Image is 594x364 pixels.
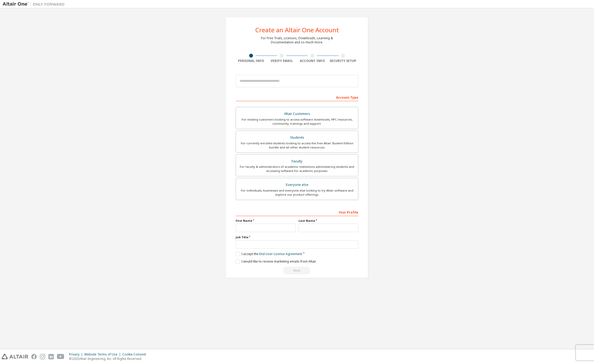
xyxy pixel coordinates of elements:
a: End-User License Agreement [259,252,302,256]
label: First Name [236,219,295,223]
div: Account Info [297,59,328,63]
div: Read and acccept EULA to continue [236,267,358,274]
label: Job Title [236,235,358,239]
div: Create an Altair One Account [255,27,339,33]
img: linkedin.svg [48,354,54,359]
div: For existing customers looking to access software downloads, HPC resources, community, trainings ... [239,117,355,126]
p: © 2025 Altair Engineering, Inc. All Rights Reserved. [69,357,149,361]
label: I accept the [236,252,302,256]
div: Altair Customers [239,110,355,117]
div: Privacy [69,352,84,357]
div: Your Profile [236,208,358,216]
div: For individuals, businesses and everyone else looking to try Altair software and explore our prod... [239,188,355,197]
div: For faculty & administrators of academic institutions administering students and accessing softwa... [239,165,355,173]
div: Faculty [239,158,355,165]
div: Everyone else [239,181,355,188]
div: Website Terms of Use [84,352,122,357]
img: altair_logo.svg [2,354,28,359]
div: Personal Info [236,59,266,63]
div: Security Setup [328,59,359,63]
img: youtube.svg [57,354,64,359]
div: Verify Email [266,59,297,63]
div: For Free Trials, Licenses, Downloads, Learning & Documentation and so much more. [261,36,333,44]
div: Students [239,134,355,141]
div: For currently enrolled students looking to access the free Altair Student Edition bundle and all ... [239,141,355,149]
img: Altair One [3,2,67,7]
div: Cookie Consent [122,352,149,357]
label: Last Name [299,219,358,223]
img: instagram.svg [40,354,45,359]
div: Account Type [236,93,358,101]
img: facebook.svg [31,354,37,359]
label: I would like to receive marketing emails from Altair [236,259,316,264]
